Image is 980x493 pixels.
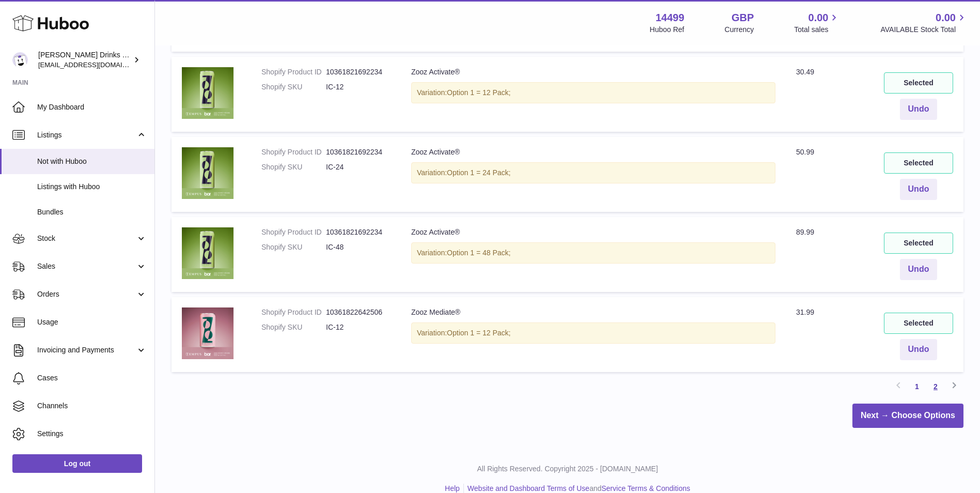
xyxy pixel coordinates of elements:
span: Stock [37,234,136,243]
dt: Shopify SKU [261,242,326,252]
div: Selected [884,313,953,334]
dt: Shopify Product ID [261,147,326,157]
div: Variation: [411,82,775,103]
span: Listings [37,130,136,140]
dd: 10361821692234 [326,67,391,77]
span: 31.99 [796,308,814,316]
span: 89.99 [796,228,814,236]
span: [EMAIL_ADDRESS][DOMAIN_NAME] [38,60,152,69]
a: Website and Dashboard Terms of Use [468,484,589,492]
a: 2 [926,377,945,396]
img: ACTIVATE_1_9d49eb03-ef52-4e5c-b688-9860ae38d943.png [182,67,234,119]
a: Log out [12,454,142,473]
span: Option 1 = 12 Pack; [447,88,510,97]
div: Zooz Activate® [411,67,775,77]
dt: Shopify Product ID [261,227,326,237]
dd: IC-48 [326,242,391,252]
span: Total sales [794,25,840,35]
span: Usage [37,317,147,327]
dt: Shopify Product ID [261,307,326,317]
div: Variation: [411,322,775,344]
img: internalAdmin-14499@internal.huboo.com [12,52,28,68]
button: Undo [900,339,938,360]
strong: 14499 [656,11,685,25]
dd: IC-24 [326,162,391,172]
span: Option 1 = 48 Pack; [447,249,510,257]
div: Zooz Mediate® [411,307,775,317]
a: 1 [908,377,926,396]
span: Option 1 = 12 Pack; [447,329,510,337]
a: 0.00 Total sales [794,11,840,35]
dd: 10361822642506 [326,307,391,317]
img: ACTIVATE_1_9d49eb03-ef52-4e5c-b688-9860ae38d943.png [182,227,234,279]
div: Zooz Activate® [411,227,775,237]
span: 50.99 [796,148,814,156]
span: AVAILABLE Stock Total [880,25,968,35]
dd: 10361821692234 [326,147,391,157]
span: My Dashboard [37,102,147,112]
span: Settings [37,429,147,439]
button: Undo [900,179,938,200]
dt: Shopify SKU [261,322,326,332]
div: [PERSON_NAME] Drinks LTD (t/a Zooz) [38,50,131,70]
dt: Shopify SKU [261,162,326,172]
dt: Shopify Product ID [261,67,326,77]
div: Variation: [411,162,775,183]
span: Listings with Huboo [37,182,147,192]
strong: GBP [732,11,754,25]
span: 0.00 [936,11,956,25]
div: Zooz Activate® [411,147,775,157]
span: Channels [37,401,147,411]
span: Orders [37,289,136,299]
div: Huboo Ref [650,25,685,35]
div: Selected [884,72,953,94]
a: Help [445,484,460,492]
span: 0.00 [808,11,829,25]
span: Option 1 = 24 Pack; [447,168,510,177]
a: Next → Choose Options [852,404,963,428]
div: Currency [725,25,754,35]
div: Variation: [411,242,775,264]
a: 0.00 AVAILABLE Stock Total [880,11,968,35]
span: Invoicing and Payments [37,345,136,355]
span: Not with Huboo [37,157,147,166]
a: Service Terms & Conditions [601,484,690,492]
div: Selected [884,152,953,174]
dd: IC-12 [326,82,391,92]
span: 30.49 [796,68,814,76]
img: ACTIVATE_1_9d49eb03-ef52-4e5c-b688-9860ae38d943.png [182,147,234,199]
span: Cases [37,373,147,383]
img: MEDIATE_1_68be7b9d-234d-4eb2-b0ee-639b03038b08.png [182,307,234,359]
span: Bundles [37,207,147,217]
button: Undo [900,259,938,280]
p: All Rights Reserved. Copyright 2025 - [DOMAIN_NAME] [163,464,972,474]
dt: Shopify SKU [261,82,326,92]
dd: 10361821692234 [326,227,391,237]
button: Undo [900,99,938,120]
span: Sales [37,261,136,271]
dd: IC-12 [326,322,391,332]
div: Selected [884,233,953,254]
